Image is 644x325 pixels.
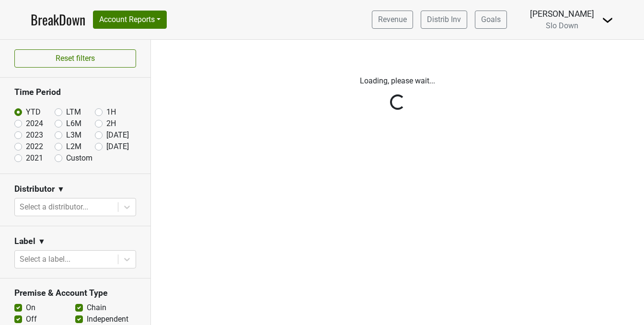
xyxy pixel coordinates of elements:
[421,11,467,29] a: Distrib Inv
[546,21,578,30] span: Slo Down
[372,11,413,29] a: Revenue
[475,11,507,29] a: Goals
[602,14,613,26] img: Dropdown Menu
[158,75,637,87] p: Loading, please wait...
[530,8,594,20] div: [PERSON_NAME]
[93,11,167,29] button: Account Reports
[31,10,85,30] a: BreakDown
